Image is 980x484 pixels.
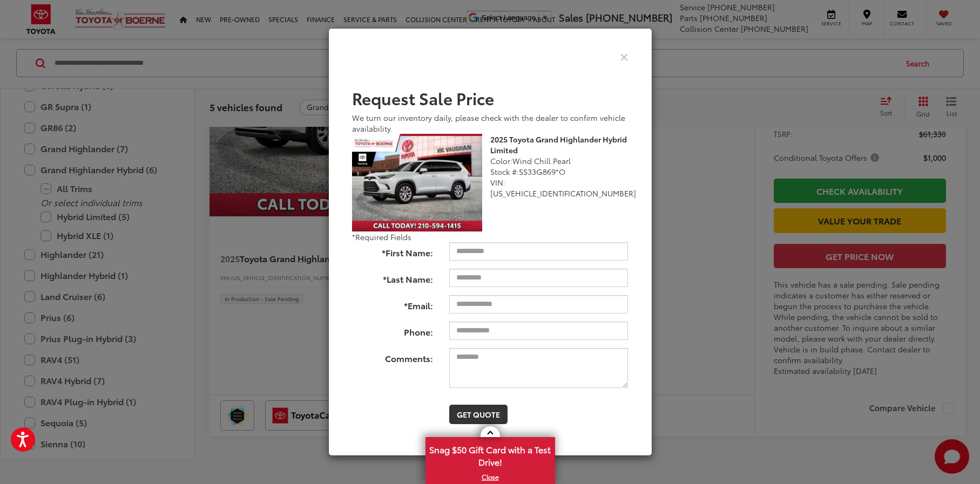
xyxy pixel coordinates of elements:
img: 2025 Toyota Grand Highlander Hybrid Limited [352,134,482,231]
label: *First Name: [344,242,442,259]
span: [US_VEHICLE_IDENTIFICATION_NUMBER] [490,188,636,199]
h2: Request Sale Price [352,89,628,107]
label: *Email: [344,295,442,312]
span: VIN: [490,177,505,188]
label: Comments: [344,348,442,365]
span: *Required Fields [352,231,411,242]
button: Get Quote [449,405,508,424]
label: *Last Name: [344,269,442,285]
span: Stock #: [490,166,519,177]
b: 2025 Toyota Grand Highlander Hybrid Limited [490,134,627,155]
span: Wind Chill Pearl [512,155,571,166]
button: Close [620,51,628,62]
span: SS33G869*O [519,166,565,177]
label: Phone: [344,322,442,338]
span: Snag $50 Gift Card with a Test Drive! [427,438,554,471]
div: We turn our inventory daily, please check with the dealer to confirm vehicle availability. [352,112,628,134]
span: Color: [490,155,512,166]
